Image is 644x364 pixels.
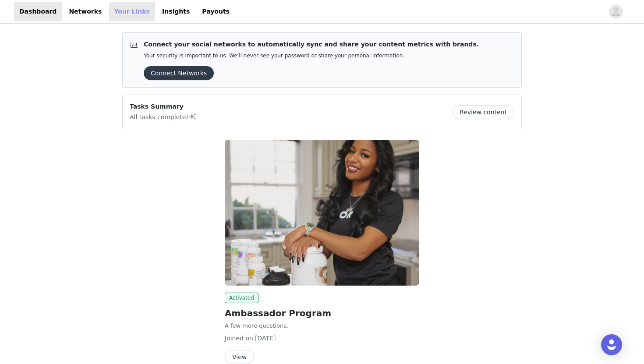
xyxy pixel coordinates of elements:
[64,2,107,21] a: Networks
[144,66,214,80] button: Connect Networks
[225,293,258,303] span: Activated
[225,140,419,286] img: Thorne
[109,2,155,21] a: Your Links
[225,322,419,330] p: A few more questions.
[197,2,235,21] a: Payouts
[601,334,622,355] div: Open Intercom Messenger
[130,102,197,111] p: Tasks Summary
[225,354,254,360] a: View
[130,111,197,122] p: All tasks complete!
[14,2,62,21] a: Dashboard
[452,105,514,119] button: Review content
[225,335,253,342] span: Joined on
[157,2,195,21] a: Insights
[144,53,479,59] p: Your security is important to us. We’ll never see your password or share your personal information.
[144,40,479,49] p: Connect your social networks to automatically sync and share your content metrics with brands.
[225,307,419,320] h2: Ambassador Program
[225,350,254,364] button: View
[255,335,276,342] span: [DATE]
[612,5,620,19] div: avatar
